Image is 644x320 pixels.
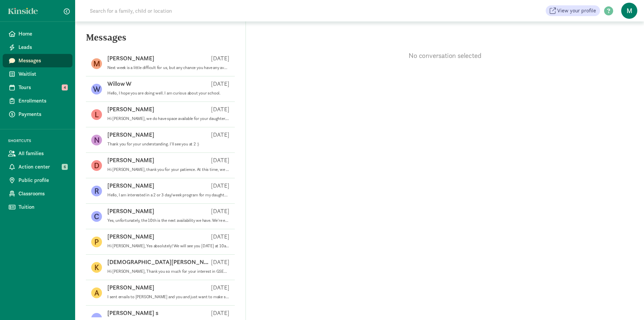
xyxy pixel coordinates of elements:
p: [DATE] [211,182,229,190]
span: Payments [18,110,67,118]
figure: W [91,84,102,94]
p: [DEMOGRAPHIC_DATA][PERSON_NAME] [107,258,211,266]
p: Hi [PERSON_NAME], thank you for your patience. At this time, we are fully enrolled for our [DEMOG... [107,167,229,172]
p: [PERSON_NAME] [107,182,154,190]
span: Tours [18,83,67,91]
p: [PERSON_NAME] [107,131,154,139]
p: Hello, I am interested in a 2 or 3 day/week program for my daughter (born [DEMOGRAPHIC_DATA]), st... [107,192,229,198]
p: Next week is a little difficult for us, but any chance you have any availability the week of 9/8 ... [107,65,229,70]
figure: A [91,287,102,298]
p: [PERSON_NAME] [107,105,154,113]
p: [PERSON_NAME] [107,156,154,164]
a: Action center 6 [3,160,72,174]
p: Hi [PERSON_NAME], we do have space available for your daughter. if you could email me at [EMAIL_A... [107,116,229,121]
figure: K [91,262,102,273]
a: Tuition [3,200,72,214]
figure: P [91,237,102,247]
a: All families [3,147,72,160]
figure: M [91,58,102,69]
p: [DATE] [211,283,229,292]
p: [DATE] [211,156,229,164]
a: Classrooms [3,187,72,200]
a: Messages [3,54,72,67]
p: [DATE] [211,233,229,241]
p: [PERSON_NAME] s [107,309,158,317]
p: Hi [PERSON_NAME], Yes absolutely! We will see you [DATE] at 10am :) [107,243,229,249]
h5: Messages [75,32,246,48]
p: [DATE] [211,207,229,215]
p: [PERSON_NAME] [107,207,154,215]
p: I sent emails to [PERSON_NAME] and you and just want to make sure they are getting through. I'm s... [107,294,229,300]
a: Leads [3,41,72,54]
figure: N [91,135,102,145]
figure: D [91,160,102,171]
figure: R [91,186,102,196]
p: Willow W [107,80,131,88]
p: [DATE] [211,258,229,266]
span: Messages [18,57,67,65]
a: Home [3,27,72,41]
span: Waitlist [18,70,67,78]
span: Tuition [18,203,67,211]
a: Waitlist [3,67,72,81]
p: Thank you for your understanding. I'll see you at 2 :) [107,141,229,147]
span: View your profile [557,7,596,15]
p: Hello, I hope you are doing well. I am curious about your school. [107,90,229,96]
a: Tours 4 [3,81,72,94]
span: 4 [62,84,68,90]
span: Enrollments [18,97,67,105]
span: All families [18,149,67,157]
p: [PERSON_NAME] [107,233,154,241]
span: Leads [18,43,67,51]
p: [DATE] [211,131,229,139]
span: 6 [62,164,68,170]
p: Yes, unfortunately, the 10th is the next availability we have. We're excited to see you guys agai... [107,218,229,223]
input: Search for a family, child or location [86,4,274,17]
span: Home [18,30,67,38]
p: [DATE] [211,80,229,88]
p: [DATE] [211,54,229,62]
p: Hi [PERSON_NAME], Thank you so much for your interest in GSECC! You're more than welcome to book ... [107,269,229,274]
a: Public profile [3,174,72,187]
span: Classrooms [18,190,67,198]
a: Enrollments [3,94,72,108]
span: M [621,3,637,19]
p: No conversation selected [246,51,644,60]
span: Public profile [18,176,67,184]
figure: C [91,211,102,222]
p: [DATE] [211,105,229,113]
a: Payments [3,108,72,121]
p: [PERSON_NAME] [107,283,154,292]
figure: L [91,109,102,120]
p: [PERSON_NAME] [107,54,154,62]
p: [DATE] [211,309,229,317]
span: Action center [18,163,67,171]
a: View your profile [546,5,600,16]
